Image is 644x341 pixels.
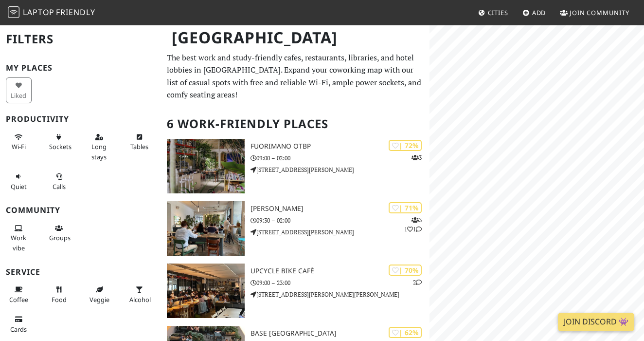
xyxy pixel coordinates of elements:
button: Quiet [6,169,32,194]
button: Cards [6,311,32,337]
button: Tables [126,129,152,155]
a: Cities [474,4,512,21]
div: | 70% [389,265,422,276]
span: Add [532,8,546,17]
h2: Filters [6,24,155,54]
button: Long stays [87,129,112,165]
span: Join Community [570,8,629,17]
p: 09:00 – 23:00 [250,278,429,287]
span: Video/audio calls [53,182,66,191]
h1: [GEOGRAPHIC_DATA] [164,24,428,51]
p: 2 [413,278,422,287]
h3: [PERSON_NAME] [250,205,429,213]
span: Friendly [56,7,95,18]
img: oTTo [167,201,245,256]
span: Veggie [89,295,109,304]
p: [STREET_ADDRESS][PERSON_NAME] [250,227,429,237]
p: 3 1 1 [404,215,422,234]
p: [STREET_ADDRESS][PERSON_NAME][PERSON_NAME] [250,290,429,299]
button: Veggie [87,282,112,307]
button: Wi-Fi [6,129,32,155]
a: Join Community [556,4,633,21]
span: Alcohol [129,295,151,304]
button: Work vibe [6,220,32,256]
h3: Service [6,267,155,277]
img: LaptopFriendly [8,6,19,18]
p: 3 [411,153,422,162]
a: Upcycle Bike Cafè | 70% 2 Upcycle Bike Cafè 09:00 – 23:00 [STREET_ADDRESS][PERSON_NAME][PERSON_NAME] [161,264,429,318]
h3: Fuorimano OTBP [250,142,429,151]
button: Alcohol [126,282,152,307]
h3: Productivity [6,114,155,124]
p: 09:30 – 02:00 [250,216,429,225]
p: 09:00 – 02:00 [250,153,429,163]
a: oTTo | 71% 311 [PERSON_NAME] 09:30 – 02:00 [STREET_ADDRESS][PERSON_NAME] [161,201,429,256]
span: Power sockets [49,142,72,151]
h3: My Places [6,63,155,73]
h3: Community [6,206,155,215]
a: LaptopFriendly LaptopFriendly [8,4,95,21]
button: Groups [46,220,72,246]
span: Long stays [91,142,107,161]
button: Calls [46,169,72,194]
p: The best work and study-friendly cafes, restaurants, libraries, and hotel lobbies in [GEOGRAPHIC_... [167,52,424,101]
h2: 6 Work-Friendly Places [167,109,424,139]
span: Group tables [49,233,71,242]
div: | 62% [389,327,422,338]
img: Fuorimano OTBP [167,139,245,193]
span: Laptop [23,7,54,18]
span: Work-friendly tables [130,142,148,151]
button: Coffee [6,282,32,307]
p: [STREET_ADDRESS][PERSON_NAME] [250,165,429,174]
div: | 71% [389,202,422,213]
button: Food [46,282,72,307]
a: Fuorimano OTBP | 72% 3 Fuorimano OTBP 09:00 – 02:00 [STREET_ADDRESS][PERSON_NAME] [161,139,429,193]
img: Upcycle Bike Cafè [167,264,245,318]
span: People working [11,233,26,252]
span: Quiet [11,182,27,191]
h3: BASE [GEOGRAPHIC_DATA] [250,329,429,338]
span: Coffee [9,295,28,304]
span: Food [52,295,67,304]
a: Join Discord 👾 [558,313,634,331]
button: Sockets [46,129,72,155]
a: Add [519,4,550,21]
span: Credit cards [10,325,27,334]
h3: Upcycle Bike Cafè [250,267,429,275]
span: Stable Wi-Fi [12,142,26,151]
span: Cities [488,8,508,17]
div: | 72% [389,140,422,151]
